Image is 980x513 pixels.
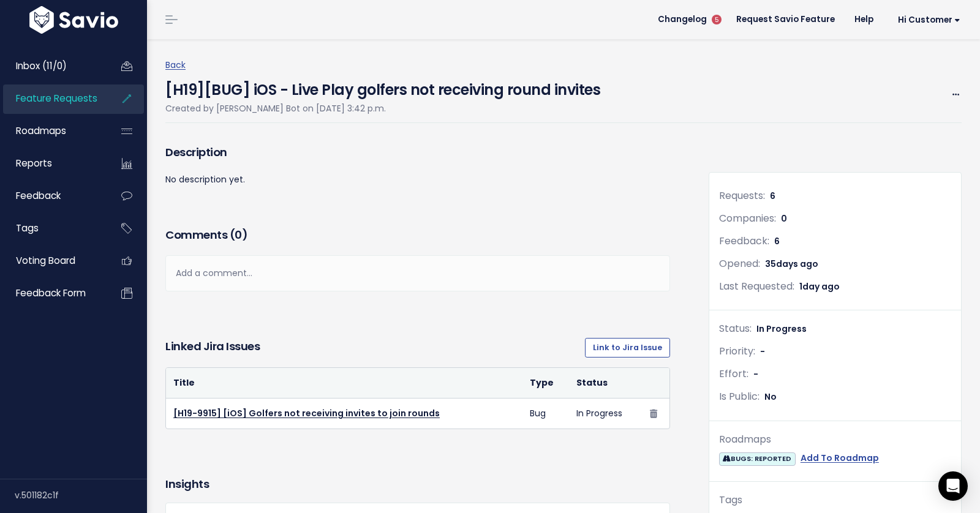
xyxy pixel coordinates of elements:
a: Feedback form [3,279,102,307]
a: Hi Customer [883,10,970,29]
p: No description yet. [165,172,670,187]
span: Tags [16,222,39,234]
span: Reports [16,157,52,170]
h4: [H19][BUG] iOS - Live Play golfers not receiving round invites [165,73,600,101]
span: 5 [712,15,722,24]
div: Tags [719,492,951,509]
span: Hi Customer [898,15,960,24]
span: 6 [774,235,780,247]
a: Roadmaps [3,117,102,145]
th: Status [569,368,643,399]
span: Requests: [719,189,765,203]
span: Feedback: [719,234,769,248]
span: BUGS: REPORTED [719,452,796,465]
th: Type [522,368,569,399]
span: In Progress [756,323,807,335]
span: Last Requested: [719,279,794,293]
a: Add To Roadmap [801,451,879,466]
div: v.501182c1f [15,479,147,511]
span: Voting Board [16,254,75,267]
span: Created by [PERSON_NAME] Bot on [DATE] 3:42 p.m. [165,102,386,114]
span: 35 [765,258,818,270]
span: Feedback [16,189,61,202]
span: Opened: [719,256,760,271]
span: day ago [802,280,840,293]
span: Effort: [719,367,748,381]
a: [H19-9915] [iOS] Golfers not receiving invites to join rounds [173,407,440,419]
a: Back [165,59,186,71]
h3: Insights [165,476,209,493]
span: days ago [776,258,818,270]
a: Inbox (11/0) [3,52,102,80]
div: Open Intercom Messenger [938,471,968,501]
td: Bug [522,399,569,429]
a: Tags [3,214,102,242]
span: Inbox (11/0) [16,59,67,72]
div: Roadmaps [719,431,951,449]
a: Feature Requests [3,84,102,113]
span: Feature Requests [16,92,97,105]
span: 0 [235,227,242,242]
span: Roadmaps [16,124,66,137]
span: Is Public: [719,389,759,403]
div: Add a comment... [165,255,670,291]
span: 6 [770,190,775,202]
span: - [753,368,758,380]
a: Feedback [3,182,102,210]
h3: Description [165,144,670,161]
a: Link to Jira Issue [585,338,670,358]
span: Status: [719,321,752,335]
span: - [760,345,765,358]
img: logo-white.9d6f32f41409.svg [26,6,121,34]
span: Changelog [658,15,707,24]
span: 1 [799,280,840,293]
h3: Comments ( ) [165,227,670,244]
span: Companies: [719,211,776,225]
a: Reports [3,149,102,178]
span: No [764,391,777,403]
span: Feedback form [16,286,86,299]
th: Title [166,368,522,399]
span: 0 [781,212,787,225]
span: Priority: [719,344,755,358]
td: In Progress [569,399,643,429]
h3: Linked Jira issues [165,338,260,358]
a: Request Savio Feature [726,10,845,29]
a: BUGS: REPORTED [719,451,796,466]
a: Voting Board [3,247,102,275]
a: Help [845,10,883,29]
